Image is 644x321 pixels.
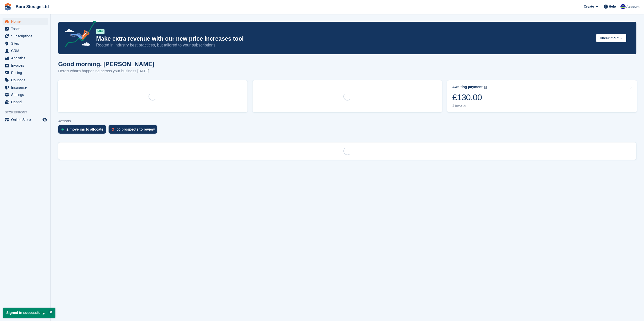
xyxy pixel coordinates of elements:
[11,98,41,106] span: Capital
[3,84,48,91] a: menu
[3,69,48,76] a: menu
[3,25,48,32] a: menu
[3,40,48,47] a: menu
[11,40,41,47] span: Sites
[3,91,48,98] a: menu
[11,84,41,91] span: Insurance
[14,3,51,11] a: Boro Storage Ltd
[11,18,41,25] span: Home
[42,117,48,123] a: Preview store
[626,4,639,9] span: Account
[3,98,48,106] a: menu
[452,92,487,103] div: £130.00
[3,18,48,25] a: menu
[58,120,636,123] p: ACTIONS
[67,127,103,131] div: 2 move ins to allocate
[584,4,594,9] span: Create
[112,128,114,131] img: prospect-51fa495bee0391a8d652442698ab0144808aea92771e9ea1ae160a38d050c398.svg
[3,62,48,69] a: menu
[3,55,48,62] a: menu
[109,125,160,136] a: 56 prospects to review
[60,20,96,49] img: price-adjustments-announcement-icon-8257ccfd72463d97f412b2fc003d46551f7dbcb40ab6d574587a9cd5c0d94...
[484,86,487,89] img: icon-info-grey-7440780725fd019a000dd9b08b2336e03edf1995a4989e88bcd33f0948082b44.svg
[5,110,50,115] span: Storefront
[58,125,109,136] a: 2 move ins to allocate
[11,116,41,123] span: Online Store
[58,61,154,67] h1: Good morning, [PERSON_NAME]
[3,47,48,54] a: menu
[117,127,155,131] div: 56 prospects to review
[452,85,483,89] div: Awaiting payment
[58,68,154,74] p: Here's what's happening across your business [DATE]
[11,69,41,76] span: Pricing
[452,104,487,108] div: 1 invoice
[620,4,626,9] img: Tobie Hillier
[11,25,41,32] span: Tasks
[609,4,616,9] span: Help
[11,47,41,54] span: CRM
[4,3,12,11] img: stora-icon-8386f47178a22dfd0bd8f6a31ec36ba5ce8667c1dd55bd0f319d3a0aa187defe.svg
[96,42,592,48] p: Rooted in industry best practices, but tailored to your subscriptions.
[96,35,592,42] p: Make extra revenue with our new price increases tool
[11,55,41,62] span: Analytics
[11,33,41,40] span: Subscriptions
[61,128,64,131] img: move_ins_to_allocate_icon-fdf77a2bb77ea45bf5b3d319d69a93e2d87916cf1d5bf7949dd705db3b84f3ca.svg
[11,77,41,84] span: Coupons
[96,29,105,34] div: NEW
[447,80,637,112] a: Awaiting payment £130.00 1 invoice
[3,33,48,40] a: menu
[596,34,626,42] button: Check it out →
[11,91,41,98] span: Settings
[3,308,55,318] p: Signed in successfully.
[11,62,41,69] span: Invoices
[3,77,48,84] a: menu
[3,116,48,123] a: menu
